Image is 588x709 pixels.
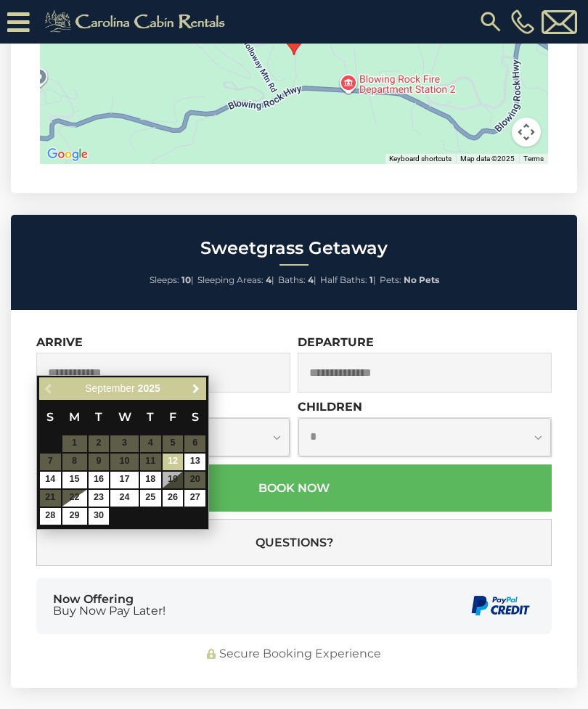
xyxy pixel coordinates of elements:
[138,382,160,394] span: 2025
[44,145,91,164] img: Google
[523,155,544,163] a: Terms (opens in new tab)
[140,472,161,488] a: 18
[36,519,552,566] button: Questions?
[404,274,439,285] strong: No Pets
[95,410,102,424] span: Tuesday
[169,410,176,424] span: Friday
[320,274,367,285] span: Half Baths:
[320,271,376,290] li: |
[110,472,138,488] a: 17
[150,271,194,290] li: |
[89,472,110,488] a: 16
[298,400,362,414] label: Children
[298,335,374,349] label: Departure
[460,155,515,163] span: Map data ©2025
[380,274,401,285] span: Pets:
[69,410,80,424] span: Monday
[118,410,131,424] span: Wednesday
[140,490,161,507] a: 25
[512,118,541,147] button: Map camera controls
[89,508,110,525] a: 30
[181,274,191,285] strong: 10
[62,490,87,507] a: 22
[85,382,134,394] span: September
[197,271,274,290] li: |
[89,490,110,507] a: 23
[36,335,83,349] label: Arrive
[163,490,184,507] a: 26
[197,274,264,285] span: Sleeping Areas:
[163,454,184,470] a: 12
[147,410,154,424] span: Thursday
[62,508,87,525] a: 29
[308,274,314,285] strong: 4
[278,274,306,285] span: Baths:
[187,380,205,398] a: Next
[184,454,205,470] a: 13
[478,9,504,35] img: search-regular.svg
[507,9,538,34] a: [PHONE_NUMBER]
[192,410,199,424] span: Saturday
[150,274,179,285] span: Sleeps:
[184,490,205,507] a: 27
[369,274,373,285] strong: 1
[190,383,202,395] span: Next
[36,464,552,512] button: Book Now
[278,271,317,290] li: |
[62,472,87,488] a: 15
[44,145,91,164] a: Open this area in Google Maps (opens a new window)
[46,410,54,424] span: Sunday
[15,239,573,258] h2: Sweetgrass Getaway
[53,605,166,617] span: Buy Now Pay Later!
[37,7,237,36] img: Khaki-logo.png
[40,472,61,488] a: 14
[389,154,452,164] button: Keyboard shortcuts
[36,646,552,663] div: Secure Booking Experience
[40,508,61,525] a: 28
[110,490,138,507] a: 24
[53,594,166,617] div: Now Offering
[266,274,271,285] strong: 4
